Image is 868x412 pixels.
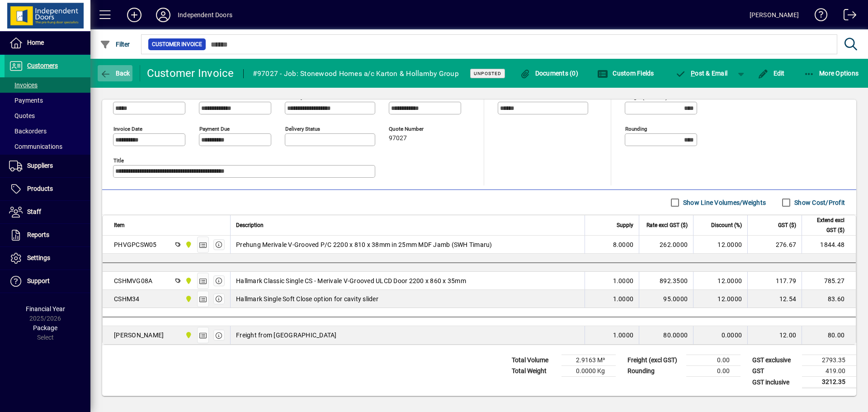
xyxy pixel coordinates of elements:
a: Home [5,32,90,54]
td: 2.9163 M³ [561,355,616,366]
span: Supply [617,220,633,230]
span: Discount (%) [711,220,742,230]
app-page-header-button: Back [90,65,140,81]
a: Settings [5,247,90,270]
a: Products [5,178,90,200]
td: 0.00 [686,366,741,377]
span: Custom Fields [597,70,654,77]
mat-label: Delivery status [285,126,320,132]
div: 80.0000 [645,331,688,340]
div: CSHM34 [114,294,140,303]
a: Suppliers [5,155,90,177]
td: 3212.35 [802,377,856,388]
mat-label: Title [113,157,124,164]
label: Show Line Volumes/Weights [681,198,766,207]
mat-label: Rounding [625,126,647,132]
span: Settings [27,254,50,261]
td: 1844.48 [802,236,856,254]
div: CSHMVG08A [114,276,152,285]
button: Edit [755,65,787,81]
span: Edit [758,70,785,77]
button: Profile [149,7,178,23]
td: 276.67 [747,236,802,254]
span: Suppliers [27,162,53,169]
span: GST ($) [778,220,796,230]
button: More Options [802,65,861,81]
td: 12.0000 [693,290,747,308]
span: Rate excl GST ($) [646,220,688,230]
td: 12.0000 [693,236,747,254]
td: 785.27 [802,272,856,290]
span: 1.0000 [613,276,634,285]
span: 97027 [389,135,407,142]
span: Home [27,39,44,46]
span: Reports [27,231,49,238]
button: Add [120,7,149,23]
a: Reports [5,224,90,246]
a: Knowledge Base [808,2,828,31]
span: P [691,70,695,77]
label: Show Cost/Profit [793,198,845,207]
td: 419.00 [802,366,856,377]
span: Timaru [183,276,193,286]
span: Customers [27,62,58,69]
button: Documents (0) [517,65,580,81]
td: Total Volume [507,355,561,366]
a: Quotes [5,108,90,123]
a: Support [5,270,90,293]
td: 2793.35 [802,355,856,366]
span: Timaru [183,330,193,340]
span: Hallmark Single Soft Close option for cavity slider [236,294,378,303]
div: 95.0000 [645,294,688,303]
a: Invoices [5,77,90,93]
a: Logout [837,2,857,31]
td: 117.79 [747,272,802,290]
mat-label: Invoice date [113,126,142,132]
span: Documents (0) [519,70,578,77]
span: Unposted [474,71,501,76]
span: Item [114,220,125,230]
a: Staff [5,201,90,223]
div: [PERSON_NAME] [750,8,799,22]
span: Timaru [183,240,193,250]
td: GST exclusive [748,355,802,366]
td: GST inclusive [748,377,802,388]
div: [PERSON_NAME] [114,331,164,340]
td: Total Weight [507,366,561,377]
td: 12.54 [747,290,802,308]
span: Invoices [9,81,38,89]
span: Hallmark Classic Single CS - Merivale V-Grooved ULCD Door 2200 x 860 x 35mm [236,276,466,285]
span: Extend excl GST ($) [807,215,844,235]
td: GST [748,366,802,377]
span: Customer Invoice [152,40,202,49]
mat-label: Payment due [199,126,230,132]
span: 8.0000 [613,240,634,249]
span: Filter [100,41,130,48]
a: Backorders [5,123,90,139]
button: Post & Email [671,65,732,81]
span: Staff [27,208,41,215]
div: 892.3500 [645,276,688,285]
span: Back [100,70,130,77]
span: Support [27,277,50,284]
td: 83.60 [802,290,856,308]
td: Rounding [623,366,686,377]
a: Communications [5,139,90,154]
a: Payments [5,93,90,108]
span: Prehung Merivale V-Grooved P/C 2200 x 810 x 38mm in 25mm MDF Jamb (SWH Timaru) [236,240,492,249]
div: #97027 - Job: Stonewood Homes a/c Karton & Hollamby Group [253,66,459,81]
span: Description [236,220,264,230]
span: 1.0000 [613,294,634,303]
span: Quote number [389,126,443,132]
td: 0.0000 [693,326,747,344]
span: ost & Email [675,70,728,77]
span: Financial Year [26,305,65,313]
span: Timaru [183,294,193,304]
span: 1.0000 [613,331,634,340]
td: 0.0000 Kg [561,366,616,377]
span: Backorders [9,128,47,135]
span: Package [33,324,57,331]
td: 12.00 [747,326,802,344]
button: Filter [98,36,132,52]
td: 0.00 [686,355,741,366]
